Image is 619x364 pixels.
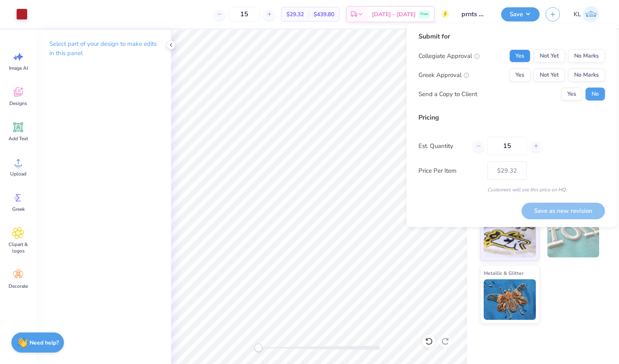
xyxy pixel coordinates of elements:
input: – – [228,7,260,21]
span: Greek [12,206,25,212]
span: Image AI [9,65,28,71]
span: $439.80 [314,10,334,19]
div: Pricing [418,113,605,122]
strong: Need help? [30,339,59,347]
label: Price Per Item [418,166,481,176]
span: Add Text [9,135,28,142]
button: Yes [509,49,530,62]
span: Clipart & logos [5,241,32,254]
span: Decorate [9,283,28,289]
div: Customers will see this price on HQ. [418,186,605,193]
p: Select part of your design to make edits in this panel [49,39,158,58]
input: Untitled Design [455,6,495,22]
div: Accessibility label [254,344,263,352]
span: [DATE] - [DATE] [372,10,416,19]
div: Send a Copy to Client [418,90,477,99]
div: Collegiate Approval [418,51,480,61]
img: Kaitlynn Lawson [583,6,599,22]
a: KL [570,6,603,22]
div: Submit for [418,32,605,41]
label: Est. Quantity [418,141,467,151]
button: Not Yet [534,49,565,62]
span: Designs [9,100,27,107]
span: $29.32 [286,10,304,19]
span: Free [420,11,428,17]
button: Save [501,7,540,21]
button: No Marks [568,69,605,81]
div: Greek Approval [418,71,469,80]
span: KL [574,10,581,19]
button: Yes [561,88,582,101]
span: Upload [10,171,26,177]
img: 3D Puff [547,217,600,257]
button: Not Yet [534,69,565,81]
button: No Marks [568,49,605,62]
span: Metallic & Glitter [484,269,524,277]
img: Metallic & Glitter [484,279,536,320]
img: Standard [484,217,536,257]
input: – – [487,137,527,155]
button: No [585,88,605,101]
button: Yes [509,69,530,81]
